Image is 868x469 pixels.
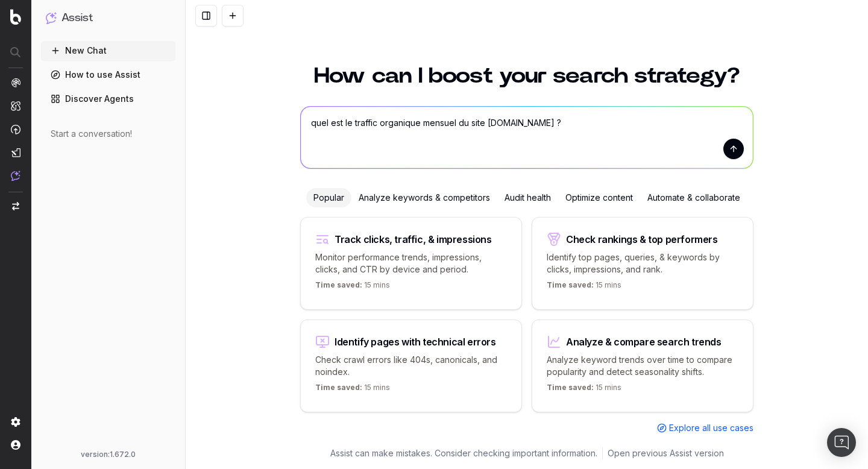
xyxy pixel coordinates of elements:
[547,280,621,295] p: 15 mins
[11,101,20,111] img: Intelligence
[330,447,597,459] p: Assist can make mistakes. Consider checking important information.
[11,148,20,157] img: Studio
[306,188,351,207] div: Popular
[41,89,175,109] a: Discover Agents
[46,450,171,459] div: version: 1.672.0
[11,124,20,134] img: Activation
[335,337,496,347] div: Identify pages with technical errors
[41,41,175,60] button: New Chat
[315,383,390,397] p: 15 mins
[301,107,753,168] textarea: quel est le traffic organique mensuel du site [DOMAIN_NAME] ?
[315,251,507,275] p: Monitor performance trends, impressions, clicks, and CTR by device and period.
[351,188,497,207] div: Analyze keywords & competitors
[827,428,856,457] div: Open Intercom Messenger
[41,65,175,84] a: How to use Assist
[11,171,20,181] img: Assist
[46,12,57,24] img: Assist
[497,188,558,207] div: Audit health
[315,383,362,392] span: Time saved:
[46,10,171,27] button: Assist
[10,9,21,25] img: Botify logo
[640,188,747,207] div: Automate & collaborate
[558,188,640,207] div: Optimize content
[300,65,753,87] h1: How can I boost your search strategy?
[61,10,93,27] h1: Assist
[608,447,724,459] a: Open previous Assist version
[566,234,718,244] div: Check rankings & top performers
[657,422,753,434] a: Explore all use cases
[11,440,20,450] img: My account
[51,128,166,140] div: Start a conversation!
[315,354,507,378] p: Check crawl errors like 404s, canonicals, and noindex.
[547,251,738,275] p: Identify top pages, queries, & keywords by clicks, impressions, and rank.
[335,234,492,244] div: Track clicks, traffic, & impressions
[11,78,20,87] img: Analytics
[566,337,722,347] div: Analyze & compare search trends
[547,383,594,392] span: Time saved:
[12,202,19,210] img: Switch project
[547,280,594,289] span: Time saved:
[547,383,621,397] p: 15 mins
[669,422,753,434] span: Explore all use cases
[315,280,390,295] p: 15 mins
[547,354,738,378] p: Analyze keyword trends over time to compare popularity and detect seasonality shifts.
[11,417,20,427] img: Setting
[315,280,362,289] span: Time saved:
